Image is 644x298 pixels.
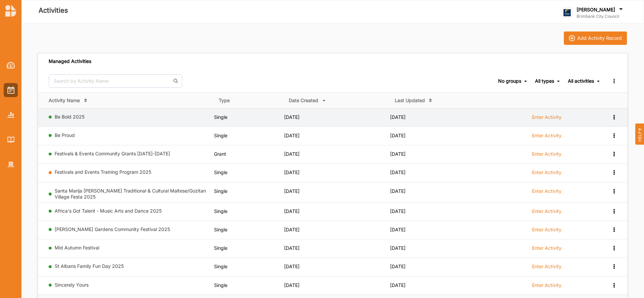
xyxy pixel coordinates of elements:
span: [DATE] [390,245,406,251]
a: Be Proud [55,132,75,138]
a: Dashboard [4,58,18,72]
a: St Albans Family Fun Day 2025 [55,263,124,269]
label: Brimbank City Council [577,14,624,19]
a: Enter Activity [532,245,561,255]
a: Library [4,133,18,147]
a: Festivals & Events Community Grants [DATE]-[DATE] [55,151,170,156]
a: Santa Marija [PERSON_NAME] Traditional & Cultural Maltese/Gozitan Village Festa 2025 [55,188,206,200]
th: Type [214,92,284,108]
span: [DATE] [284,114,300,120]
img: Dashboard [7,62,15,69]
span: [DATE] [390,208,406,214]
a: Festivals and Events Training Program 2025 [55,169,151,175]
a: Activities [4,83,18,97]
label: Enter Activity [532,227,561,233]
a: Enter Activity [532,114,561,124]
span: [DATE] [390,264,406,269]
label: Enter Activity [532,188,561,194]
div: Add Activity Record [577,35,622,41]
span: Single [214,114,227,120]
input: Search by Activity Name [49,74,182,88]
div: Managed Activities [49,58,91,64]
a: Enter Activity [532,282,561,292]
label: Enter Activity [532,208,561,214]
a: Sincerely Yours [55,282,89,288]
label: Activities [39,5,68,16]
div: All activities [568,78,594,84]
span: Single [214,188,227,194]
span: Single [214,227,227,232]
span: [DATE] [284,133,300,138]
label: Enter Activity [532,169,561,175]
span: [DATE] [390,169,406,175]
span: [DATE] [284,169,300,175]
a: [PERSON_NAME] Gardens Community Festival 2025 [55,226,170,232]
span: Single [214,264,227,269]
a: Enter Activity [532,226,561,236]
span: Single [214,245,227,251]
label: Enter Activity [532,133,561,139]
a: Enter Activity [532,169,561,179]
img: Reports [7,112,14,118]
span: [DATE] [390,151,406,157]
span: Grant [214,151,226,157]
span: Single [214,282,227,288]
span: Single [214,133,227,138]
span: Single [214,169,227,175]
div: All types [535,78,554,84]
img: logo [562,8,572,18]
span: [DATE] [284,151,300,157]
label: Enter Activity [532,114,561,120]
a: Africa's Got Talent - Music Arts and Dance 2025 [55,208,162,214]
label: Enter Activity [532,151,561,157]
label: Enter Activity [532,282,561,288]
a: Enter Activity [532,208,561,218]
div: Last Updated [395,97,425,103]
span: [DATE] [284,282,300,288]
a: Mid Autumn Festival [55,245,99,250]
img: icon [569,35,575,41]
img: Activities [7,86,14,94]
div: No groups [498,78,521,84]
a: Enter Activity [532,263,561,273]
img: Library [7,137,14,142]
span: [DATE] [284,264,300,269]
span: [DATE] [390,133,406,138]
a: Organisation [4,157,18,171]
a: Enter Activity [532,132,561,142]
span: [DATE] [390,282,406,288]
span: [DATE] [284,208,300,214]
img: Organisation [7,162,14,167]
button: iconAdd Activity Record [564,31,627,45]
img: logo [5,5,16,17]
a: Enter Activity [532,188,561,198]
a: Reports [4,108,18,122]
span: [DATE] [284,245,300,251]
a: Be Bold 2025 [55,114,85,120]
label: Enter Activity [532,245,561,251]
div: Activity Name [49,97,80,103]
label: [PERSON_NAME] [577,7,615,13]
div: Date Created [289,97,318,103]
span: [DATE] [390,227,406,232]
span: Single [214,208,227,214]
label: Enter Activity [532,264,561,270]
span: [DATE] [284,227,300,232]
span: [DATE] [390,188,406,194]
a: Enter Activity [532,151,561,161]
span: [DATE] [390,114,406,120]
span: [DATE] [284,188,300,194]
